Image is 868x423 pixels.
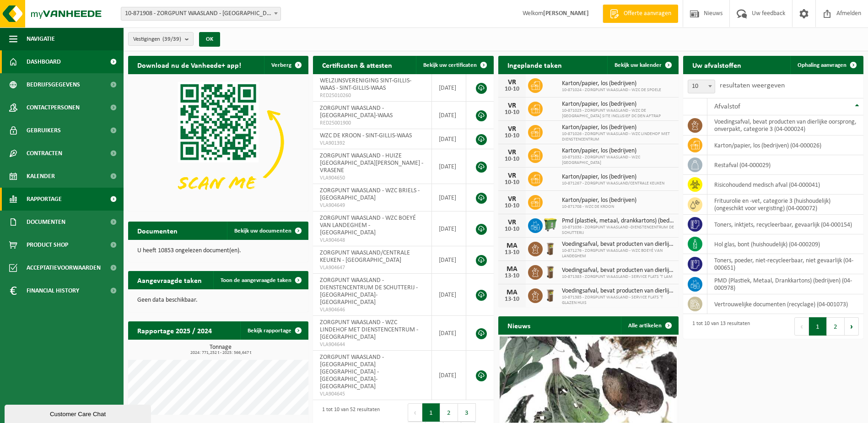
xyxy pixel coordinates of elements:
span: Contracten [27,142,62,165]
span: WELZIJNSVERENIGING SINT-GILLIS-WAAS - SINT-GILLIS-WAAS [320,77,411,92]
span: 2024: 771,252 t - 2025: 566,647 t [133,351,308,355]
td: hol glas, bont (huishoudelijk) (04-000209) [707,234,863,254]
div: 10-10 [503,226,521,233]
div: MA [503,242,521,249]
td: [DATE] [432,102,466,129]
span: Verberg [271,62,291,68]
div: 13-10 [503,296,521,303]
span: 10-871032 - ZORGPUNT WAASLAND - WZC [GEOGRAPHIC_DATA] [562,155,674,166]
span: Rapportage [27,188,62,211]
span: Afvalstof [714,103,740,110]
a: Bekijk uw kalender [607,56,678,74]
div: 10-10 [503,203,521,209]
span: Bedrijfsgegevens [27,73,80,96]
td: [DATE] [432,184,466,211]
span: VLA901392 [320,140,425,147]
td: [DATE] [432,211,466,246]
span: ZORGPUNT WAASLAND - WZC BOEYÉ VAN LANDEGHEM - [GEOGRAPHIC_DATA] [320,215,416,236]
td: toners, inktjets, recycleerbaar, gevaarlijk (04-000154) [707,215,863,234]
iframe: chat widget [5,403,153,423]
td: [DATE] [432,129,466,149]
span: 10-871026 - ZORGPUNT WAASLAND - WZC LINDEHOF MET DIENSTENCENTRUM [562,131,674,142]
span: 10 [688,80,715,93]
span: Financial History [27,279,79,302]
button: 2 [827,317,845,336]
span: Karton/papier, los (bedrijven) [562,197,636,204]
div: VR [503,195,521,203]
span: Bekijk uw certificaten [423,62,477,68]
img: WB-0140-HPE-BN-01 [543,240,558,256]
div: 10-10 [503,109,521,116]
td: toners, poeder, niet-recycleerbaar, niet gevaarlijk (04-000651) [707,254,863,274]
span: ZORGPUNT WAASLAND/CENTRALE KEUKEN - [GEOGRAPHIC_DATA] [320,249,410,264]
span: Contactpersonen [27,96,80,119]
span: VLA904646 [320,306,425,314]
span: ZORGPUNT WAASLAND -DIENSTENCENTRUM DE SCHUTTERIJ - [GEOGRAPHIC_DATA]-[GEOGRAPHIC_DATA] [320,277,418,306]
span: ZORGPUNT WAASLAND - [GEOGRAPHIC_DATA] [GEOGRAPHIC_DATA] - [GEOGRAPHIC_DATA]-[GEOGRAPHIC_DATA] [320,354,384,390]
a: Bekijk rapportage [240,321,307,340]
span: VLA904644 [320,341,425,348]
td: [DATE] [432,246,466,274]
span: 10 [688,80,715,93]
button: Previous [408,403,422,422]
span: RED25010260 [320,92,425,99]
span: Voedingsafval, bevat producten van dierlijke oorsprong, onverpakt, categorie 3 [562,241,674,248]
span: Karton/papier, los (bedrijven) [562,124,674,131]
span: Bekijk uw documenten [234,228,291,234]
a: Toon de aangevraagde taken [213,271,307,289]
span: WZC DE KROON - SINT-GILLIS-WAAS [320,132,412,139]
span: 10-871267 - ZORGPUNT WAASLAND/CENTRALE KEUKEN [562,181,664,186]
div: VR [503,172,521,179]
label: resultaten weergeven [720,82,785,89]
td: risicohoudend medisch afval (04-000041) [707,175,863,195]
span: VLA904648 [320,237,425,244]
button: 1 [422,403,440,422]
a: Ophaling aanvragen [790,56,863,74]
a: Alle artikelen [621,316,678,335]
td: voedingsafval, bevat producten van dierlijke oorsprong, onverpakt, categorie 3 (04-000024) [707,115,863,136]
h2: Ingeplande taken [498,56,571,74]
span: 10-871383 - ZORGPUNT WAASLAND - SERVICE FLATS 'T LAM [562,274,674,280]
div: VR [503,219,521,226]
div: 1 tot 10 van 13 resultaten [688,316,750,336]
td: PMD (Plastiek, Metaal, Drankkartons) (bedrijven) (04-000978) [707,274,863,294]
img: WB-0140-HPE-BN-01 [543,287,558,303]
span: VLA904650 [320,174,425,182]
span: 10-871385 - ZORGPUNT WAASLAND - SERVICE FLATS 'T GLAZEN HUIS [562,295,674,306]
button: 1 [809,317,827,336]
span: Acceptatievoorwaarden [27,256,101,279]
span: 10-871024 - ZORGPUNT WAASLAND - WZC DE SPOELE [562,87,661,93]
span: Bekijk uw kalender [615,62,662,68]
span: Karton/papier, los (bedrijven) [562,174,664,181]
button: OK [199,32,220,47]
span: VLA904647 [320,264,425,271]
div: 13-10 [503,273,521,279]
span: Voedingsafval, bevat producten van dierlijke oorsprong, onverpakt, categorie 3 [562,267,674,274]
div: 10-10 [503,179,521,186]
span: 10-871276 - ZORGPUNT WAASLAND - WZC BOEYÉ VAN LANDEGHEM [562,248,674,259]
div: 10-10 [503,156,521,163]
button: Verberg [264,56,307,74]
span: Navigatie [27,27,55,50]
span: Kalender [27,165,55,188]
h3: Tonnage [133,344,308,355]
strong: [PERSON_NAME] [543,10,589,17]
td: [DATE] [432,351,466,400]
div: VR [503,149,521,156]
button: Previous [794,317,809,336]
span: 10-871708 - WZC DE KROON [562,204,636,210]
div: VR [503,79,521,86]
span: Toon de aangevraagde taken [221,277,291,283]
span: Offerte aanvragen [621,9,674,18]
div: MA [503,266,521,273]
h2: Download nu de Vanheede+ app! [128,56,250,74]
span: RED25001900 [320,119,425,127]
h2: Documenten [128,222,187,239]
span: Documenten [27,211,65,233]
td: frituurolie en -vet, categorie 3 (huishoudelijk) (ongeschikt voor vergisting) (04-000072) [707,195,863,215]
span: ZORGPUNT WAASLAND - WZC LINDEHOF MET DIENSTENCENTRUM - [GEOGRAPHIC_DATA] [320,319,418,341]
td: vertrouwelijke documenten (recyclage) (04-001073) [707,294,863,314]
td: [DATE] [432,274,466,316]
span: 10-871025 - ZORGPUNT WAASLAND - WZC DE [GEOGRAPHIC_DATA] SITE INCLUSIEF DC DEN AFTRAP [562,108,674,119]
